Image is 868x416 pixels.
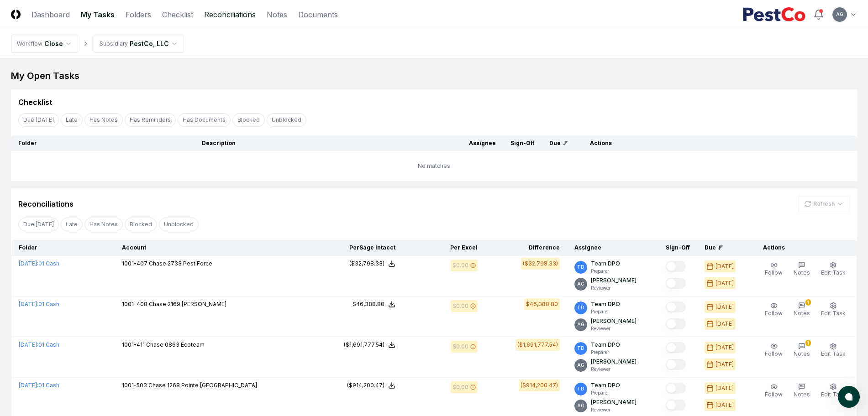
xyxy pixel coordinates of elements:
[591,285,637,291] p: Reviewer
[84,113,123,127] button: Has Notes
[19,301,59,307] a: [DATE]:01 Cash
[666,302,686,312] button: Mark complete
[591,300,620,308] p: Team DPO
[11,69,857,82] div: My Open Tasks
[298,9,338,20] a: Documents
[19,341,59,348] a: [DATE]:01 Cash
[583,139,850,147] div: Actions
[591,349,620,356] p: Preparer
[100,40,128,48] div: Subsidiary
[821,350,846,357] span: Edit Task
[756,244,850,252] div: Actions
[666,318,686,329] button: Mark complete
[11,240,115,256] th: Folder
[794,350,810,357] span: Notes
[819,260,847,279] button: Edit Task
[19,260,59,267] a: [DATE]:01 Cash
[352,300,384,308] div: $46,388.80
[267,113,306,127] button: Unblocked
[765,350,783,357] span: Follow
[821,391,846,398] span: Edit Task
[577,385,584,392] span: TD
[526,300,558,308] div: $46,388.80
[61,218,83,231] button: Late
[452,383,468,391] div: $0.00
[452,343,468,351] div: $0.00
[666,342,686,353] button: Mark complete
[666,400,686,411] button: Mark complete
[19,341,38,348] span: [DATE] :
[591,406,637,413] p: Reviewer
[267,9,287,20] a: Notes
[125,218,157,231] button: Blocked
[577,402,584,409] span: AG
[591,268,620,275] p: Preparer
[838,386,860,408] button: atlas-launcher
[81,9,115,20] a: My Tasks
[666,278,686,289] button: Mark complete
[485,240,567,256] th: Difference
[591,317,637,325] p: [PERSON_NAME]
[805,299,811,306] div: 1
[122,301,147,307] span: 1001-408
[567,240,658,256] th: Assignee
[125,113,176,127] button: Has Reminders
[18,198,74,209] div: Reconciliations
[122,244,313,252] div: Account
[794,310,810,317] span: Notes
[821,269,846,276] span: Edit Task
[403,240,485,256] th: Per Excel
[792,381,812,400] button: Notes
[321,240,403,256] th: Per Sage Intacct
[352,300,395,308] button: $46,388.80
[805,340,811,346] div: 1
[794,269,810,276] span: Notes
[146,341,205,348] span: Chase 0863 Ecoteam
[204,9,256,20] a: Reconciliations
[819,341,847,360] button: Edit Task
[715,384,734,392] div: [DATE]
[344,341,384,349] div: ($1,691,777.54)
[715,343,734,352] div: [DATE]
[577,281,584,287] span: AG
[666,261,686,272] button: Mark complete
[792,341,812,360] button: 1Notes
[819,300,847,319] button: Edit Task
[577,362,584,369] span: AG
[19,382,38,389] span: [DATE] :
[232,113,265,127] button: Blocked
[819,381,847,400] button: Edit Task
[11,35,184,53] nav: breadcrumb
[32,9,70,20] a: Dashboard
[658,240,697,256] th: Sign-Off
[765,269,783,276] span: Follow
[591,260,620,268] p: Team DPO
[159,218,199,231] button: Unblocked
[11,135,195,151] th: Folder
[666,359,686,370] button: Mark complete
[792,300,812,319] button: 1Notes
[705,244,741,252] div: Due
[715,303,734,311] div: [DATE]
[122,382,147,389] span: 1001-503
[462,135,503,151] th: Assignee
[126,9,151,20] a: Folders
[19,301,38,307] span: [DATE] :
[765,310,783,317] span: Follow
[591,366,637,373] p: Reviewer
[591,325,637,332] p: Reviewer
[763,341,784,360] button: Follow
[349,260,395,268] button: ($32,798.33)
[577,264,584,270] span: TD
[17,40,42,48] div: Workflow
[591,390,620,396] p: Preparer
[11,10,21,19] img: Logo
[84,218,123,231] button: Has Notes
[349,260,384,268] div: ($32,798.33)
[591,398,637,406] p: [PERSON_NAME]
[715,279,734,287] div: [DATE]
[122,260,147,267] span: 1001-407
[149,301,226,307] span: Chase 2169 [PERSON_NAME]
[763,300,784,319] button: Follow
[195,135,461,151] th: Description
